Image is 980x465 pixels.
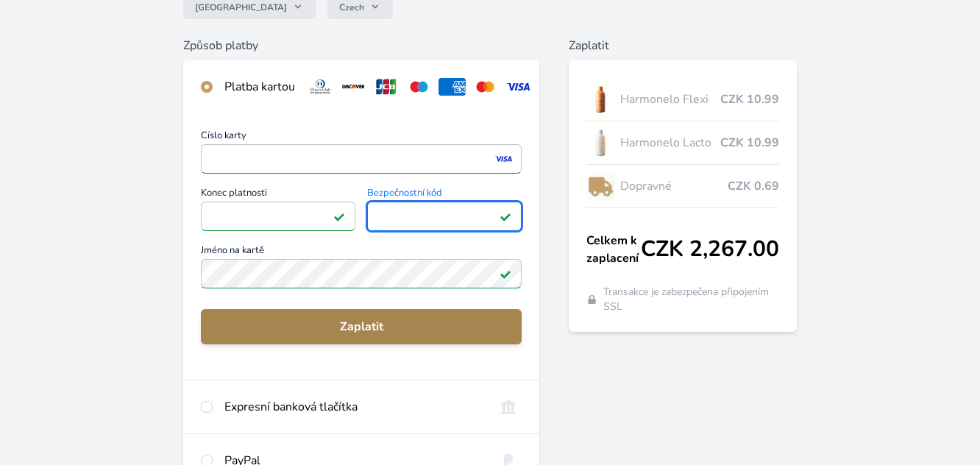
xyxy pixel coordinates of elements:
[620,90,720,108] span: Harmonelo Flexi
[472,78,499,96] img: mc.svg
[494,152,514,166] img: visa
[720,90,779,108] span: CZK 10.99
[201,131,522,144] span: Číslo karty
[195,1,287,13] span: [GEOGRAPHIC_DATA]
[339,1,364,13] span: Czech
[201,309,522,344] button: Zaplatit
[224,78,295,96] div: Platba kartou
[405,78,433,96] img: maestro.svg
[373,78,400,96] img: jcb.svg
[183,37,540,54] h6: Způsob platby
[500,268,511,280] img: Platné pole
[224,398,483,416] div: Expresní banková tlačítka
[720,134,779,152] span: CZK 10.99
[213,318,511,336] span: Zaplatit
[500,210,511,222] img: Platné pole
[586,81,614,118] img: CLEAN_FLEXI_se_stinem_x-hi_(1)-lo.jpg
[728,177,779,195] span: CZK 0.69
[201,188,355,202] span: Konec platnosti
[620,177,728,195] span: Dopravné
[207,149,516,169] iframe: Iframe pro číslo karty
[207,206,349,227] iframe: Iframe pro datum vypršení platnosti
[586,168,614,205] img: delivery-lo.png
[374,206,515,227] iframe: Iframe pro bezpečnostní kód
[367,188,522,202] span: Bezpečnostní kód
[569,37,797,54] h6: Zaplatit
[201,259,522,288] input: Jméno na kartěPlatné pole
[333,210,345,222] img: Platné pole
[201,246,522,259] span: Jméno na kartě
[603,285,779,314] span: Transakce je zabezpečena připojením SSL
[505,78,532,96] img: visa.svg
[586,124,614,161] img: CLEAN_LACTO_se_stinem_x-hi-lo.jpg
[340,78,367,96] img: discover.svg
[586,232,641,267] span: Celkem k zaplacení
[641,236,779,263] span: CZK 2,267.00
[438,78,466,96] img: amex.svg
[495,398,522,416] img: onlineBanking_CZ.svg
[307,78,334,96] img: diners.svg
[620,134,720,152] span: Harmonelo Lacto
